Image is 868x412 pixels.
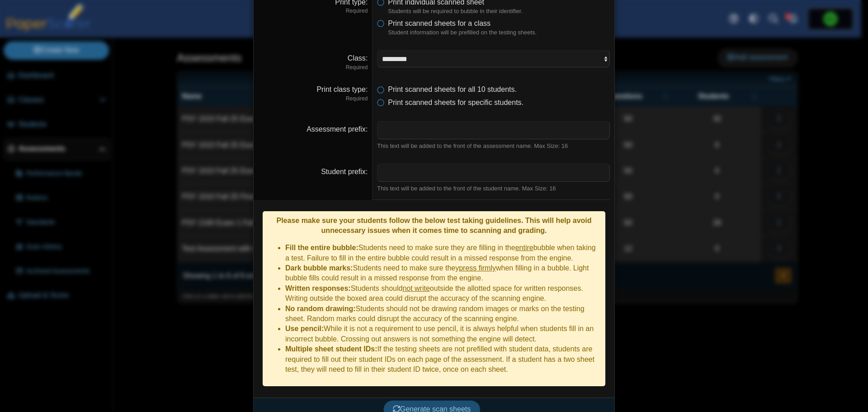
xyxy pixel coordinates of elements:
[285,263,601,284] li: Students need to make sure they when filling in a bubble. Light bubble fills could result in a mi...
[285,344,601,374] li: If the testing sheets are not prefilled with student data, students are required to fill out thei...
[307,125,368,133] label: Assessment prefix
[285,264,353,272] b: Dark bubble marks:
[388,28,610,37] dfn: Student information will be prefilled on the testing sheets.
[348,54,368,62] label: Class
[388,7,610,15] dfn: Students will be required to bubble in their identifier.
[285,324,601,344] li: While it is not a requirement to use pencil, it is always helpful when students fill in an incorr...
[285,284,351,292] b: Written responses:
[388,19,491,27] span: Print scanned sheets for a class
[515,244,533,251] u: entire
[285,305,356,313] b: No random drawing:
[285,345,377,353] b: Multiple sheet student IDs:
[285,244,359,251] b: Fill the entire bubble:
[276,217,591,234] b: Please make sure your students follow the below test taking guidelines. This will help avoid unne...
[459,264,496,272] u: press firmly
[377,142,610,150] div: This text will be added to the front of the assessment name. Max Size: 16
[285,304,601,324] li: Students should not be drawing random images or marks on the testing sheet. Random marks could di...
[321,168,368,175] label: Student prefix
[258,7,368,15] dfn: Required
[258,95,368,103] dfn: Required
[377,185,610,193] div: This text will be added to the front of the student name. Max Size: 16
[285,325,324,332] b: Use pencil:
[258,64,368,71] dfn: Required
[402,284,429,292] u: not write
[388,99,524,106] span: Print scanned sheets for specific students.
[388,85,517,93] span: Print scanned sheets for all 10 students.
[316,85,368,93] label: Print class type
[285,243,601,263] li: Students need to make sure they are filling in the bubble when taking a test. Failure to fill in ...
[285,284,601,304] li: Students should outside the allotted space for written responses. Writing outside the boxed area ...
